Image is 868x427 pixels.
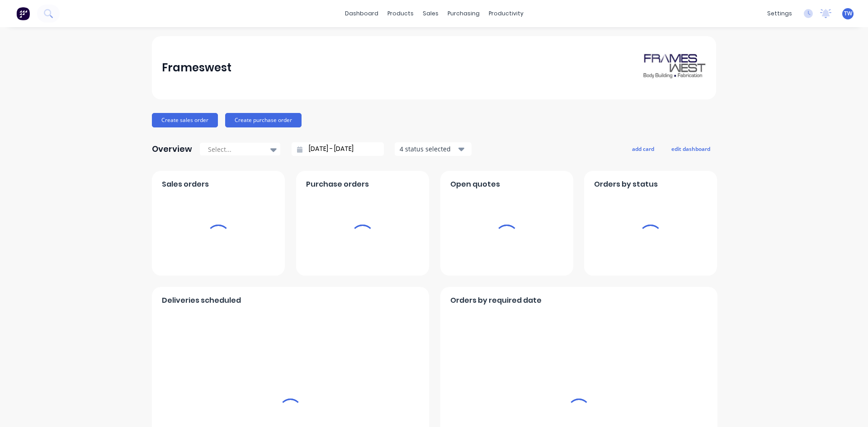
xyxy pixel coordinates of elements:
span: Orders by required date [450,295,542,306]
span: Deliveries scheduled [162,295,241,306]
a: dashboard [340,7,383,20]
button: Create purchase order [225,113,302,127]
button: Create sales order [152,113,218,127]
span: Open quotes [450,179,500,190]
button: edit dashboard [665,143,716,155]
img: Factory [16,7,30,20]
div: Overview [152,140,192,158]
div: purchasing [443,7,484,20]
img: Frameswest [643,52,706,84]
div: 4 status selected [400,144,457,154]
div: productivity [484,7,528,20]
span: Orders by status [594,179,658,190]
div: settings [763,7,797,20]
span: Purchase orders [306,179,369,190]
button: 4 status selected [395,142,472,156]
div: products [383,7,418,20]
button: add card [626,143,660,155]
div: Frameswest [162,59,231,77]
span: TW [844,9,852,18]
span: Sales orders [162,179,209,190]
div: sales [418,7,443,20]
